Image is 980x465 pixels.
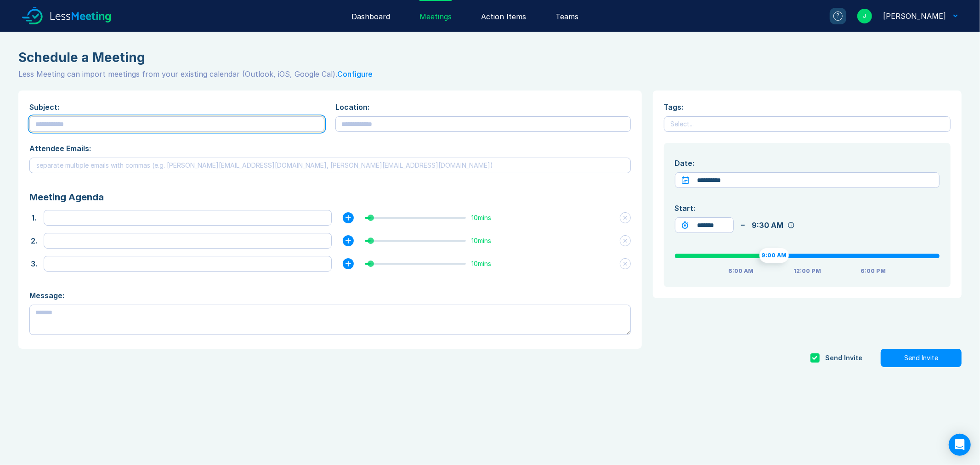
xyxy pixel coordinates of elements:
div: Date: [675,158,940,169]
div: 2.10mins [29,233,631,249]
span: 6:00 PM [861,267,886,275]
button: 2. [29,235,38,246]
a: Configure [337,69,373,79]
button: 1. [29,212,38,223]
div: Tags: [664,102,951,113]
div: 10 mins [471,260,508,267]
div: test [759,248,789,263]
div: 1.10mins [29,210,631,226]
div: Subject: [29,102,324,113]
div: Less Meeting can import meetings from your existing calendar (Outlook, iOS, Google Cal). [18,68,962,79]
button: Send Invite [881,349,962,367]
div: 10 mins [471,237,508,244]
div: Open Intercom Messenger [949,434,971,456]
div: Meeting Agenda [29,192,631,203]
div: Location: [335,102,630,113]
span: 12:00 PM [793,267,821,275]
div: 3.10mins [29,256,631,272]
a: ? [819,8,846,24]
div: 10 mins [471,214,508,221]
div: Start: [675,203,940,214]
div: Joel Hergott [883,11,946,22]
div: Send Invite [825,354,862,362]
div: ? [833,11,843,21]
div: 9:30 AM [752,220,784,231]
span: 6:00 AM [728,267,753,275]
button: 3. [29,258,38,269]
div: Attendee Emails: [29,143,631,154]
div: Message: [29,290,631,301]
div: Schedule a Meeting [18,50,962,65]
div: J [857,9,872,23]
